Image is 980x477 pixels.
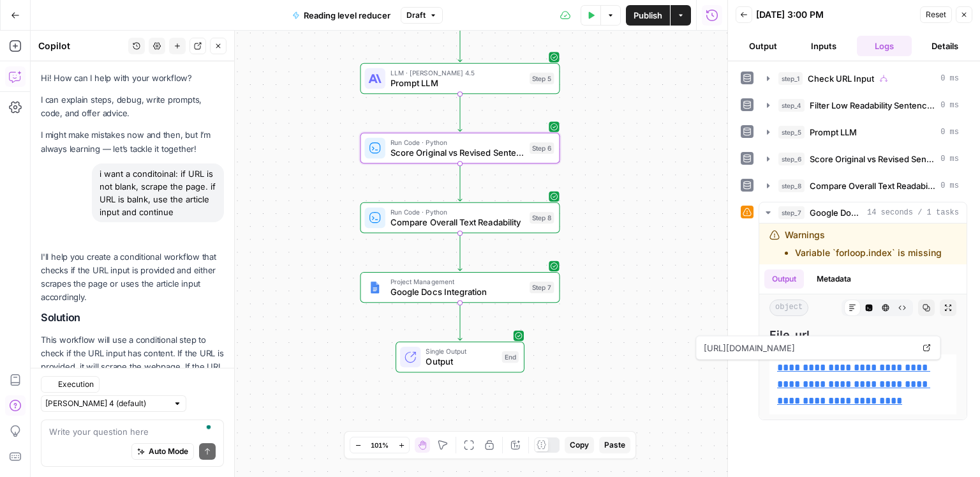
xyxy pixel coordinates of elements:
div: Run Code · PythonScore Original vs Revised SentencesStep 6 [360,133,560,163]
span: Prompt LLM [810,126,857,139]
span: step_1 [778,72,803,85]
div: Step 7 [530,282,554,293]
div: Project ManagementGoogle Docs IntegrationStep 7 [360,272,560,303]
span: Auto Mode [149,446,188,457]
span: Execution [58,379,94,390]
span: Project Management [390,276,524,287]
div: Warnings [785,229,942,259]
span: step_6 [778,153,805,165]
button: 0 ms [759,149,967,169]
span: Prompt LLM [390,77,524,89]
button: Logs [857,36,912,56]
span: File_url [769,326,956,344]
span: Run Code · Python [390,207,524,217]
span: 0 ms [940,73,959,84]
g: Edge from step_5 to step_6 [458,94,462,132]
g: Edge from step_7 to end [458,303,462,340]
button: 14 seconds / 1 tasks [759,202,967,223]
span: 101% [371,440,389,450]
span: Publish [634,9,662,22]
span: Paste [604,439,625,451]
div: i want a conditoinal: if URL is not blank, scrape the page. if URL is balnk, use the article inpu... [92,163,224,222]
span: Reading level reducer [304,9,390,22]
span: Draft [406,10,426,21]
div: Step 5 [530,73,554,84]
p: This workflow will use a conditional step to check if the URL input has content. If the URL is pr... [41,333,224,388]
span: Run Code · Python [390,137,524,148]
span: Score Original vs Revised Sentences [810,153,935,165]
span: Score Original vs Revised Sentences [390,146,524,159]
h2: Solution [41,312,224,324]
span: Compare Overall Text Readability [390,216,524,229]
g: Edge from step_6 to step_8 [458,163,462,201]
span: Output [426,355,496,368]
span: Reset [926,9,946,20]
span: 0 ms [940,100,959,111]
button: Reading level reducer [285,5,398,26]
span: Compare Overall Text Readability [810,179,935,192]
p: Hi! How can I help with your workflow? [41,72,224,85]
span: 0 ms [940,126,959,138]
li: Variable `forloop.index` is missing [795,246,942,259]
button: 0 ms [759,68,967,89]
button: 0 ms [759,95,967,116]
p: I'll help you create a conditional workflow that checks if the URL input is provided and either s... [41,250,224,305]
button: Metadata [809,269,859,289]
div: Run Code · PythonCompare Overall Text ReadabilityStep 8 [360,202,560,233]
span: Google Docs Integration [810,206,862,219]
textarea: To enrich screen reader interactions, please activate Accessibility in Grammarly extension settings [49,425,216,438]
button: Draft [401,7,443,24]
input: Claude Sonnet 4 (default) [45,397,168,410]
div: LLM · [PERSON_NAME] 4.5Prompt LLMStep 5 [360,63,560,94]
button: 0 ms [759,176,967,196]
span: object [769,299,808,316]
button: Paste [599,437,630,453]
p: I can explain steps, debug, write prompts, code, and offer advice. [41,93,224,120]
span: Check URL Input [808,72,874,85]
span: Single Output [426,346,496,356]
div: Copilot [38,40,124,52]
button: Execution [41,376,100,393]
span: 0 ms [940,180,959,192]
g: Edge from step_4 to step_5 [458,24,462,62]
button: Copy [565,437,594,453]
div: Single OutputOutputEnd [360,342,560,372]
span: 0 ms [940,153,959,165]
span: Google Docs Integration [390,285,524,298]
span: step_7 [778,206,805,219]
span: 14 seconds / 1 tasks [867,207,959,218]
div: Step 8 [530,212,554,223]
button: Inputs [796,36,852,56]
button: Output [764,269,804,289]
span: step_4 [778,99,805,112]
p: I might make mistakes now and then, but I’m always learning — let’s tackle it together! [41,128,224,155]
button: Publish [626,5,670,26]
g: Edge from step_8 to step_7 [458,233,462,271]
span: step_5 [778,126,805,139]
button: Reset [920,6,952,23]
button: 0 ms [759,122,967,142]
div: 14 seconds / 1 tasks [759,223,967,420]
button: Auto Mode [131,443,194,460]
button: Details [917,36,972,56]
span: LLM · [PERSON_NAME] 4.5 [390,68,524,78]
span: Filter Low Readability Sentences [810,99,935,112]
div: Step 6 [530,142,554,154]
span: [URL][DOMAIN_NAME] [701,337,916,360]
span: Copy [570,439,589,451]
img: Instagram%20post%20-%201%201.png [369,281,382,294]
button: Output [736,36,791,56]
div: End [502,351,519,363]
span: step_8 [778,179,805,192]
